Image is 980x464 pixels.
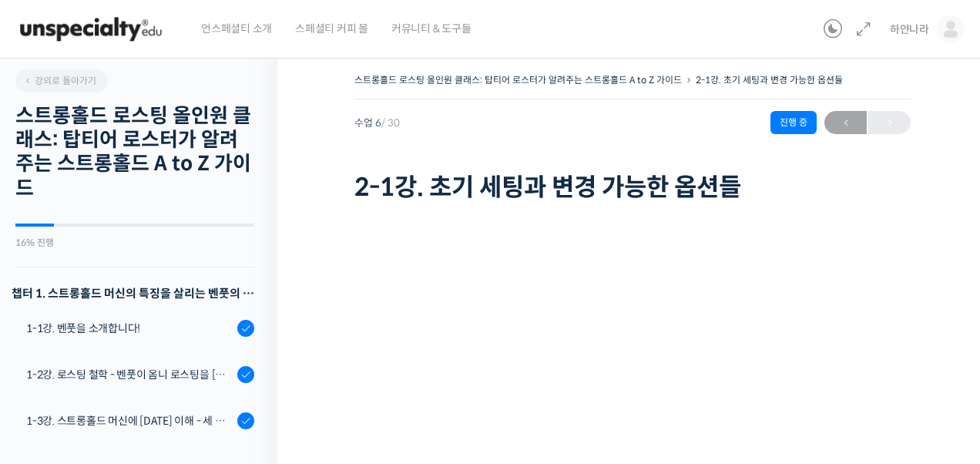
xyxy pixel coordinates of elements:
span: / 30 [381,116,400,129]
span: 하얀나라 [890,22,929,36]
a: 강의로 돌아가기 [15,69,108,92]
div: 1-2강. 로스팅 철학 - 벤풋이 옴니 로스팅을 [DATE] 않는 이유 [26,366,233,383]
a: 스트롱홀드 로스팅 올인원 클래스: 탑티어 로스터가 알려주는 스트롱홀드 A to Z 가이드 [354,74,682,86]
a: 2-1강. 초기 세팅과 변경 가능한 옵션들 [696,74,843,86]
span: ← [824,113,867,133]
a: ←이전 [824,111,867,134]
h2: 스트롱홀드 로스팅 올인원 클래스: 탑티어 로스터가 알려주는 스트롱홀드 A to Z 가이드 [15,104,254,200]
span: 강의로 돌아가기 [23,75,96,86]
div: 1-3강. 스트롱홀드 머신에 [DATE] 이해 - 세 가지 열원이 만들어내는 변화 [26,412,233,429]
div: 16% 진행 [15,238,254,247]
span: 수업 6 [354,118,400,128]
h3: 챕터 1. 스트롱홀드 머신의 특징을 살리는 벤풋의 로스팅 방식 [12,283,254,304]
div: 진행 중 [770,111,817,134]
div: 1-1강. 벤풋을 소개합니다! [26,320,233,337]
h1: 2-1강. 초기 세팅과 변경 가능한 옵션들 [354,173,911,202]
